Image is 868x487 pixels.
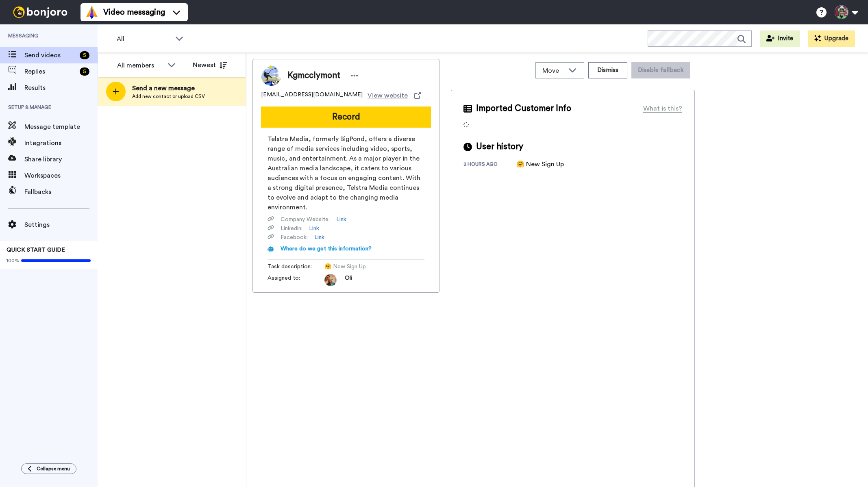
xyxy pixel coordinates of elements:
[643,104,682,113] div: What is this?
[345,274,352,286] span: Oli
[368,91,408,100] span: View website
[7,257,19,264] span: 100%
[287,70,340,82] span: Kgmcclymont
[24,220,98,230] span: Settings
[368,91,421,100] a: View website
[37,465,70,472] span: Collapse menu
[7,247,65,253] span: QUICK START GUIDE
[336,215,346,224] a: Link
[476,102,571,115] span: Imported Customer Info
[760,30,800,47] button: Invite
[631,62,690,78] button: Disable fallback
[324,274,337,286] img: 5087268b-a063-445d-b3f7-59d8cce3615b-1541509651.jpg
[261,65,281,86] img: Profile Image
[281,233,308,241] span: Facebook :
[261,91,363,100] span: [EMAIL_ADDRESS][DOMAIN_NAME]
[281,215,330,224] span: Company Website :
[808,30,855,47] button: Upgrade
[24,67,76,76] span: Replies
[24,154,98,164] span: Share library
[117,61,163,70] div: All members
[314,233,324,241] a: Link
[268,134,424,212] span: Telstra Media, formerly BigPond, offers a diverse range of media services including video, sports...
[516,159,564,169] div: 🤗 New Sign Up
[21,463,76,474] button: Collapse menu
[24,83,98,93] span: Results
[24,50,76,60] span: Send videos
[187,57,233,73] button: Newest
[24,138,98,148] span: Integrations
[268,274,324,286] span: Assigned to:
[588,62,627,78] button: Dismiss
[324,263,402,271] span: 🤗 New Sign Up
[132,93,205,100] span: Add new contact or upload CSV
[85,6,98,19] img: vm-color.svg
[80,51,89,59] div: 5
[132,83,205,93] span: Send a new message
[281,246,372,252] span: Where do we get this information?
[24,171,98,180] span: Workspaces
[463,161,516,169] div: 3 hours ago
[281,224,302,233] span: Linkedin :
[309,224,319,233] a: Link
[268,263,324,271] span: Task description :
[24,122,98,132] span: Message template
[476,141,523,153] span: User history
[80,67,89,76] div: 5
[117,34,171,44] span: All
[24,187,98,197] span: Fallbacks
[261,107,431,128] button: Record
[542,66,564,76] span: Move
[10,7,71,18] img: bj-logo-header-white.svg
[103,7,165,18] span: Video messaging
